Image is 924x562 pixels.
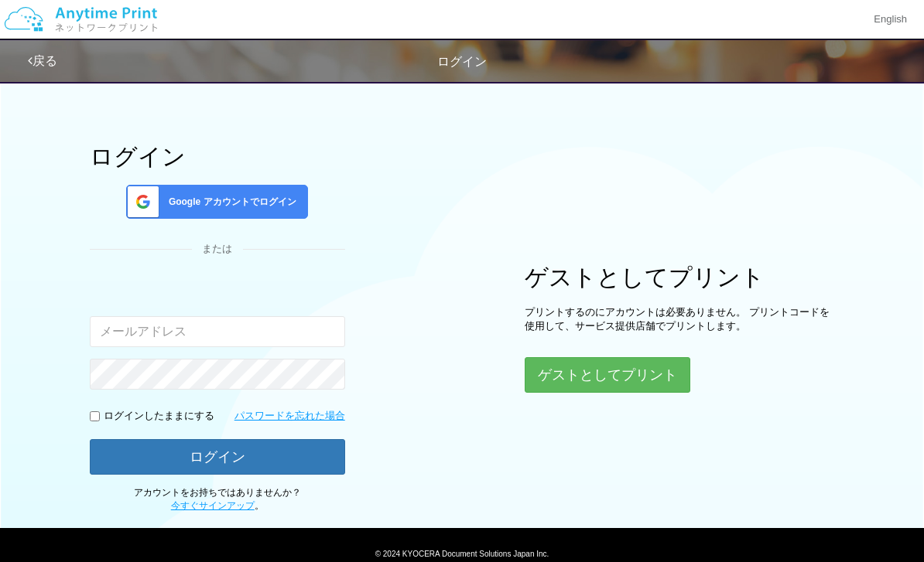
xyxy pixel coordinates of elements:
[90,144,345,169] h1: ログイン
[90,439,345,475] button: ログイン
[28,54,57,67] a: 戻る
[234,409,345,424] a: パスワードを忘れた場合
[525,305,834,334] p: プリントするのにアカウントは必要ありません。 プリントコードを使用して、サービス提供店舗でプリントします。
[525,264,834,290] h1: ゲストとしてプリント
[171,500,264,511] span: 。
[375,548,549,558] span: © 2024 KYOCERA Document Solutions Japan Inc.
[163,196,296,209] span: Google アカウントでログイン
[90,486,345,513] p: アカウントをお持ちではありませんか？
[525,357,690,393] button: ゲストとしてプリント
[437,55,487,68] span: ログイン
[104,409,214,424] p: ログインしたままにする
[90,242,345,257] div: または
[171,500,255,511] a: 今すぐサインアップ
[90,316,345,347] input: メールアドレス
